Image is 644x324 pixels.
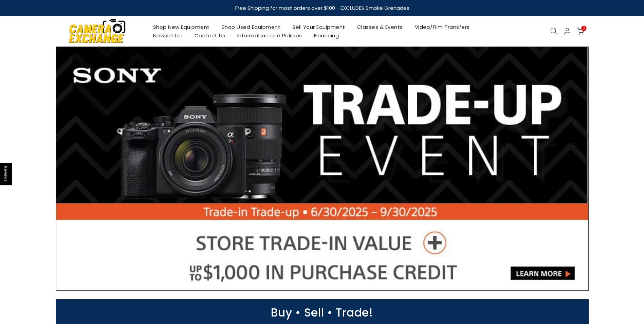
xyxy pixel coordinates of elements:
[231,31,308,40] a: Information and Policies
[147,23,216,31] a: Shop New Equipment
[308,31,345,40] a: Financing
[317,280,320,283] li: Page dot 3
[409,23,476,31] a: Video/Film Transfers
[310,280,313,283] li: Page dot 2
[351,23,409,31] a: Classes & Events
[338,280,342,283] li: Page dot 6
[302,280,306,283] li: Page dot 1
[216,23,287,31] a: Shop Used Equipment
[147,31,188,40] a: Newsletter
[577,28,584,35] a: 0
[331,280,335,283] li: Page dot 5
[324,280,328,283] li: Page dot 4
[581,26,586,31] span: 0
[287,23,351,31] a: Sell Your Equipment
[52,309,592,316] p: Buy • Sell • Trade!
[235,4,409,12] strong: Free Shipping for most orders over $100 - EXCLUDES Smoke Grenades
[188,31,231,40] a: Contact Us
